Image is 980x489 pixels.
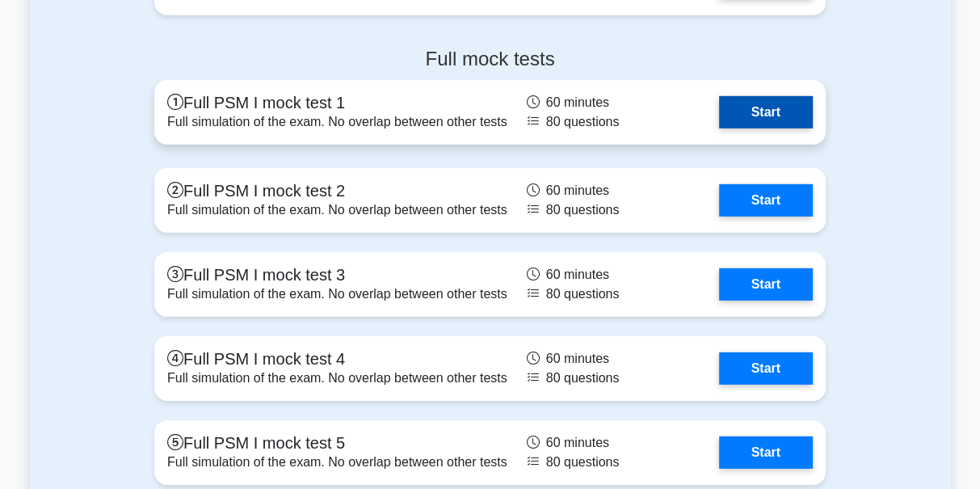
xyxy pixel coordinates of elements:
a: Start [719,184,813,217]
a: Start [719,436,813,469]
a: Start [719,352,813,385]
a: Start [719,268,813,301]
h4: Full mock tests [154,48,826,71]
a: Start [719,96,813,129]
